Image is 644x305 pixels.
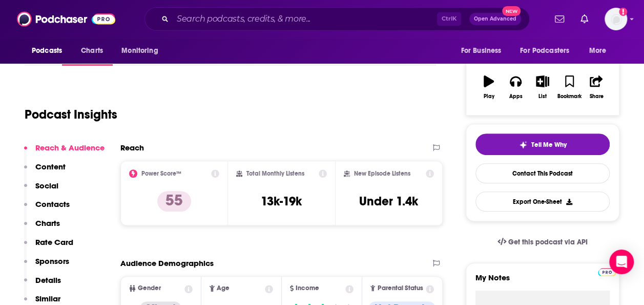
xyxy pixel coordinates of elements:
div: List [538,93,547,100]
a: Show notifications dropdown [576,10,592,28]
input: Search podcasts, credits, & more... [173,11,437,27]
button: open menu [453,41,514,61]
button: open menu [25,41,75,61]
button: Play [475,69,502,106]
p: Similar [35,294,60,303]
p: Content [35,162,66,171]
button: Content [24,162,66,181]
button: Apps [502,69,529,106]
span: Get this podcast via API [508,238,588,246]
span: Gender [138,285,161,292]
img: tell me why sparkle [519,141,527,149]
button: Reach & Audience [24,143,105,162]
img: User Profile [605,8,627,30]
p: 55 [157,191,191,212]
h2: New Episode Listens [354,170,410,177]
button: Bookmark [556,69,583,106]
a: Charts [74,41,109,61]
span: Charts [81,44,103,58]
img: Podchaser - Follow, Share and Rate Podcasts [17,9,115,29]
button: Open AdvancedNew [469,13,521,25]
span: Ctrl K [437,12,461,26]
button: Sponsors [24,256,69,275]
button: Social [24,181,58,200]
span: More [589,44,607,58]
span: Tell Me Why [531,141,567,149]
span: Podcasts [32,44,62,58]
p: Rate Card [35,237,73,247]
button: Show profile menu [605,8,627,30]
span: Open Advanced [474,16,516,22]
h2: Reach [120,143,144,153]
a: Contact This Podcast [475,163,610,183]
button: Contacts [24,199,70,218]
button: Details [24,275,61,294]
h2: Power Score™ [141,170,181,177]
span: Parental Status [377,285,423,292]
span: Monitoring [121,44,158,58]
p: Social [35,181,58,190]
div: Bookmark [557,93,581,100]
button: Charts [24,218,60,237]
h3: Under 1.4k [359,194,418,209]
label: My Notes [475,273,610,291]
button: open menu [582,41,619,61]
div: Apps [509,93,523,100]
button: tell me why sparkleTell Me Why [475,134,610,155]
img: Podchaser Pro [598,268,616,276]
h3: 13k-19k [261,194,302,209]
a: Show notifications dropdown [551,10,568,28]
p: Reach & Audience [35,143,105,153]
span: Age [217,285,230,292]
div: Play [484,93,494,100]
button: Rate Card [24,237,73,256]
button: Export One-Sheet [475,192,610,212]
span: For Business [461,44,501,58]
a: Pro website [598,266,616,276]
h2: Audience Demographics [120,258,214,268]
h1: Podcast Insights [25,107,117,122]
button: Share [583,69,610,106]
p: Charts [35,218,60,228]
h2: Total Monthly Listens [246,170,304,177]
div: Search podcasts, credits, & more... [144,7,530,31]
p: Contacts [35,199,70,209]
svg: Add a profile image [619,8,627,16]
a: Get this podcast via API [489,230,596,255]
button: open menu [114,41,171,61]
p: Details [35,275,61,285]
button: List [529,69,556,106]
button: open menu [513,41,584,61]
span: For Podcasters [520,44,569,58]
div: Open Intercom Messenger [609,250,634,274]
span: New [502,6,521,16]
p: Sponsors [35,256,69,266]
div: Share [589,93,603,100]
span: Income [296,285,319,292]
span: Logged in as BerkMarc [605,8,627,30]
